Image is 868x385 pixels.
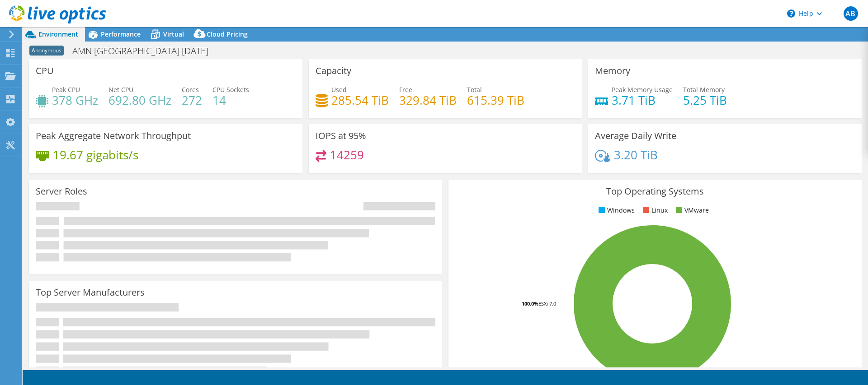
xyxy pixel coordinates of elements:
[641,205,668,215] li: Linux
[331,95,389,105] h4: 285.54 TiB
[108,95,171,105] h4: 692.80 GHz
[399,85,412,94] span: Free
[163,30,184,38] span: Virtual
[52,95,98,105] h4: 378 GHz
[522,300,538,307] tspan: 100.0%
[36,186,87,196] h3: Server Roles
[68,46,222,56] h1: AMN [GEOGRAPHIC_DATA] [DATE]
[316,131,366,141] h3: IOPS at 95%
[212,95,249,105] h4: 14
[674,205,709,215] li: VMware
[538,300,556,307] tspan: ESXi 7.0
[399,95,457,105] h4: 329.84 TiB
[52,85,80,94] span: Peak CPU
[212,85,249,94] span: CPU Sockets
[330,150,364,160] h4: 14259
[595,131,676,141] h3: Average Daily Write
[316,66,351,76] h3: Capacity
[36,288,145,297] h3: Top Server Manufacturers
[29,46,64,56] span: Anonymous
[53,150,138,160] h4: 19.67 gigabits/s
[38,30,78,38] span: Environment
[614,150,658,160] h4: 3.20 TiB
[455,186,855,196] h3: Top Operating Systems
[182,85,199,94] span: Cores
[612,85,673,94] span: Peak Memory Usage
[331,85,347,94] span: Used
[108,85,133,94] span: Net CPU
[787,9,795,18] svg: \n
[207,30,248,38] span: Cloud Pricing
[467,95,524,105] h4: 615.39 TiB
[36,66,54,76] h3: CPU
[467,85,482,94] span: Total
[683,85,725,94] span: Total Memory
[595,66,630,76] h3: Memory
[596,205,635,215] li: Windows
[683,95,727,105] h4: 5.25 TiB
[612,95,673,105] h4: 3.71 TiB
[844,6,858,21] span: AB
[101,30,141,38] span: Performance
[182,95,202,105] h4: 272
[36,131,191,141] h3: Peak Aggregate Network Throughput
